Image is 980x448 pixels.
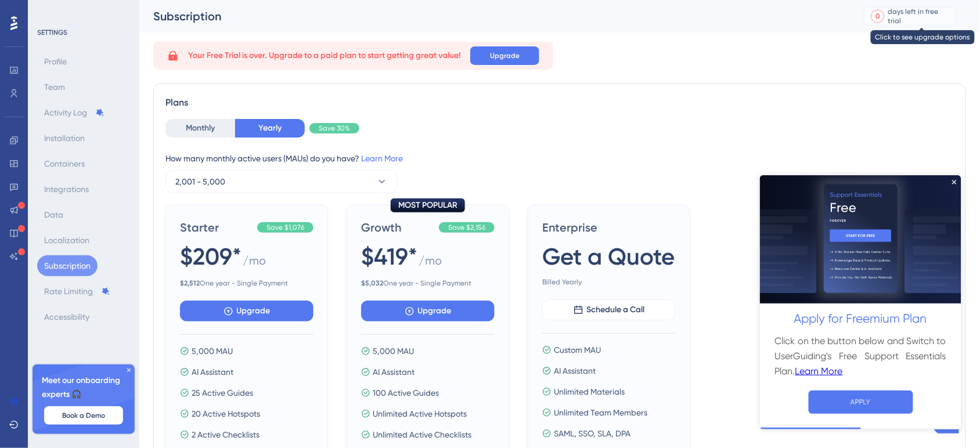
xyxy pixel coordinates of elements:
button: Accessibility [37,306,96,327]
button: Team [37,77,72,97]
span: Unlimited Active Checklists [373,428,471,442]
span: Starter [180,219,253,236]
span: AI Assistant [373,365,415,379]
button: Data [37,204,70,225]
span: Save $2,156 [448,223,485,232]
span: Custom MAU [554,343,601,357]
a: Learn More [361,154,403,163]
div: Plans [165,96,954,110]
span: Schedule a Call [587,303,645,317]
b: $ 2,512 [180,279,200,287]
button: Subscription [37,255,98,276]
button: Rate Limiting [37,281,117,302]
button: Profile [37,51,74,72]
span: 100 Active Guides [373,386,439,400]
span: Get a Quote [542,240,675,273]
span: 2 Active Checklists [192,428,260,442]
div: How many monthly active users (MAUs) do you have? [165,151,954,165]
button: Book a Demo [44,406,123,425]
span: Growth [361,219,434,236]
button: Installation [37,128,92,149]
div: SETTINGS [37,28,131,37]
button: Upgrade [361,301,495,321]
button: Upgrade [470,46,539,65]
span: Your Free Trial is over. Upgrade to a paid plan to start getting great value! [188,49,461,63]
span: Upgrade [490,51,520,60]
span: $419* [361,240,417,273]
span: Save $1,076 [266,223,304,232]
h2: Apply for Freemium Plan [9,134,192,154]
a: Learn More [35,189,83,204]
h3: Click on the button below and Switch to UserGuiding's Free Support Essentials Plan. [15,158,186,204]
span: 5,000 MAU [192,344,233,358]
span: / mo [243,252,266,274]
span: AI Assistant [554,364,596,378]
span: One year - Single Payment [361,279,495,288]
span: Unlimited Materials [554,385,625,399]
button: 2,001 - 5,000 [165,170,398,193]
div: Subscription [153,8,835,24]
span: One year - Single Payment [180,279,314,288]
button: APPLY [49,215,153,239]
span: 25 Active Guides [192,386,253,400]
span: Upgrade [418,304,452,318]
span: Enterprise [542,219,676,236]
div: days left in free trial [888,7,953,26]
div: MOST POPULAR [391,198,465,212]
span: Unlimited Active Hotspots [373,407,467,421]
button: Upgrade [180,301,314,321]
img: launcher-image-alternative-text [3,7,24,28]
div: Close Preview [192,5,197,9]
span: Billed Yearly [542,277,676,287]
span: 5,000 MAU [373,344,414,358]
span: $209* [180,240,242,273]
b: $ 5,032 [361,279,383,287]
button: Containers [37,153,92,174]
span: Save 30% [319,124,350,133]
span: / mo [419,252,442,274]
span: Upgrade [237,304,271,318]
button: Integrations [37,179,96,200]
span: Unlimited Team Members [554,406,647,420]
span: Book a Demo [62,411,105,420]
span: 20 Active Hotspots [192,407,260,421]
button: Yearly [235,119,305,138]
span: Meet our onboarding experts 🎧 [42,374,125,402]
button: Schedule a Call [542,299,676,320]
span: 2,001 - 5,000 [175,175,225,189]
button: Activity Log [37,102,111,123]
span: AI Assistant [192,365,233,379]
span: SAML, SSO, SLA, DPA [554,427,630,440]
button: Monthly [165,119,235,138]
div: 0 [875,12,880,21]
button: Localization [37,230,96,251]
